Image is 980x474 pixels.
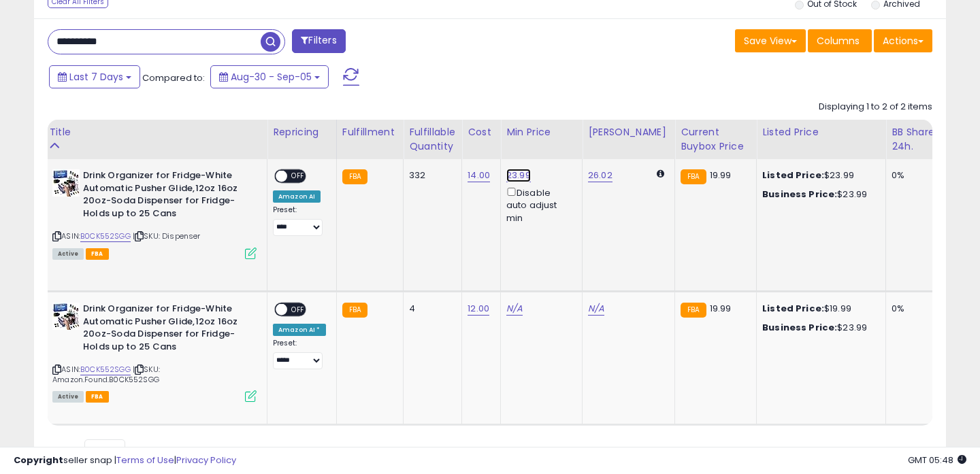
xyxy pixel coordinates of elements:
[468,125,495,139] div: Cost
[681,125,751,154] div: Current Buybox Price
[762,125,880,139] div: Listed Price
[506,302,523,316] a: N/A
[49,125,261,139] div: Title
[83,303,248,356] b: Drink Organizer for Fridge-White Automatic Pusher Glide,12oz 16oz 20oz-Soda Dispenser for Fridge-...
[588,169,612,182] a: 26.02
[69,70,123,84] span: Last 7 Days
[762,188,837,201] b: Business Price:
[808,29,872,52] button: Columns
[52,364,160,384] span: | SKU: Amazon.Found.B0CK552SGG
[287,304,309,316] span: OFF
[142,71,205,84] span: Compared to:
[52,391,84,403] span: All listings currently available for purchase on Amazon
[409,303,451,315] div: 4
[342,125,397,139] div: Fulfillment
[231,70,312,84] span: Aug-30 - Sep-05
[210,65,329,88] button: Aug-30 - Sep-05
[273,190,321,203] div: Amazon AI
[710,302,732,315] span: 19.99
[52,303,257,401] div: ASIN:
[892,303,936,315] div: 0%
[762,322,875,334] div: $23.99
[874,29,932,52] button: Actions
[762,188,875,201] div: $23.99
[762,303,875,315] div: $19.99
[342,303,367,318] small: FBA
[86,391,109,403] span: FBA
[83,169,248,223] b: Drink Organizer for Fridge-White Automatic Pusher Glide,12oz 16oz 20oz-Soda Dispenser for Fridge-...
[892,169,936,182] div: 0%
[80,364,131,375] a: B0CK552SGG
[588,302,604,316] a: N/A
[506,185,572,224] div: Disable auto adjust min
[817,34,860,48] span: Columns
[116,454,174,467] a: Terms of Use
[273,324,326,336] div: Amazon AI *
[52,303,80,330] img: 51NoQJsSoFL._SL40_.jpg
[80,231,131,242] a: B0CK552SGG
[762,169,875,182] div: $23.99
[409,169,451,182] div: 332
[762,302,824,315] b: Listed Price:
[52,248,84,260] span: All listings currently available for purchase on Amazon
[273,205,326,236] div: Preset:
[273,339,326,369] div: Preset:
[52,169,257,258] div: ASIN:
[892,125,941,154] div: BB Share 24h.
[14,454,63,467] strong: Copyright
[681,303,706,318] small: FBA
[273,125,331,139] div: Repricing
[819,101,932,114] div: Displaying 1 to 2 of 2 items
[468,169,490,182] a: 14.00
[409,125,456,154] div: Fulfillable Quantity
[506,125,576,139] div: Min Price
[52,169,80,197] img: 51NoQJsSoFL._SL40_.jpg
[908,454,966,467] span: 2025-09-13 05:48 GMT
[292,29,345,53] button: Filters
[762,169,824,182] b: Listed Price:
[506,169,531,182] a: 23.99
[342,169,367,184] small: FBA
[762,321,837,334] b: Business Price:
[287,171,309,182] span: OFF
[176,454,236,467] a: Privacy Policy
[86,248,109,260] span: FBA
[468,302,489,316] a: 12.00
[133,231,201,241] span: | SKU: Dispenser
[49,65,140,88] button: Last 7 Days
[58,444,156,457] span: Show: entries
[14,454,236,467] div: seller snap | |
[588,125,669,139] div: [PERSON_NAME]
[735,29,806,52] button: Save View
[681,169,706,184] small: FBA
[710,169,732,182] span: 19.99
